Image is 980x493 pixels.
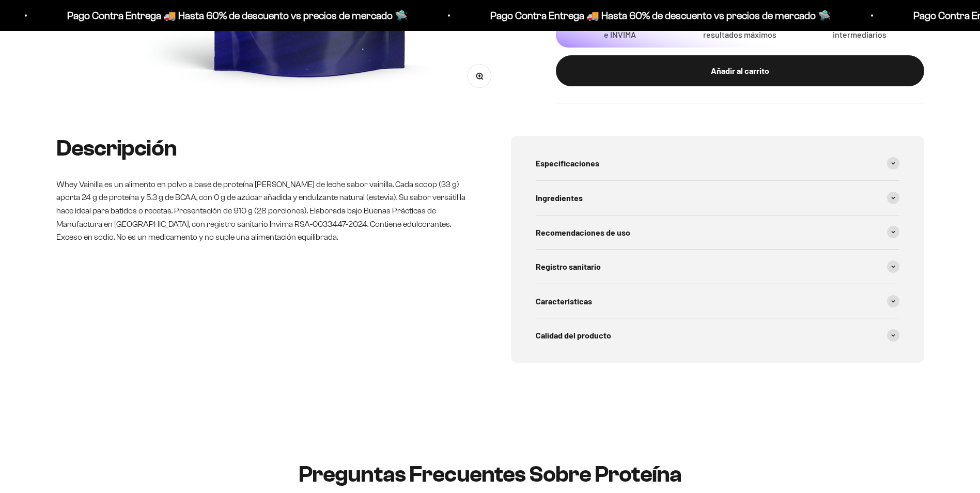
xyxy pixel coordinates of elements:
p: Pago Contra Entrega 🚚 Hasta 60% de descuento vs precios de mercado 🛸 [490,7,831,24]
summary: Ingredientes [536,181,899,215]
span: Calidad del producto [536,329,611,342]
span: Ingredientes [536,191,583,205]
h2: Preguntas Frecuentes Sobre Proteína [230,462,751,487]
h2: Descripción [56,136,470,161]
p: Whey Vainilla es un alimento en polvo a base de proteína [PERSON_NAME] de leche sabor vainilla. C... [56,178,470,244]
span: Recomendaciones de uso [536,226,630,239]
p: Pago Contra Entrega 🚚 Hasta 60% de descuento vs precios de mercado 🛸 [67,7,408,24]
summary: Recomendaciones de uso [536,215,899,250]
summary: Registro sanitario [536,250,899,284]
div: Añadir al carrito [577,64,904,78]
button: Añadir al carrito [556,55,924,86]
summary: Calidad del producto [536,318,899,352]
summary: Especificaciones [536,146,899,180]
span: Registro sanitario [536,260,601,273]
summary: Características [536,284,899,318]
span: Características [536,295,592,308]
span: Especificaciones [536,157,599,170]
